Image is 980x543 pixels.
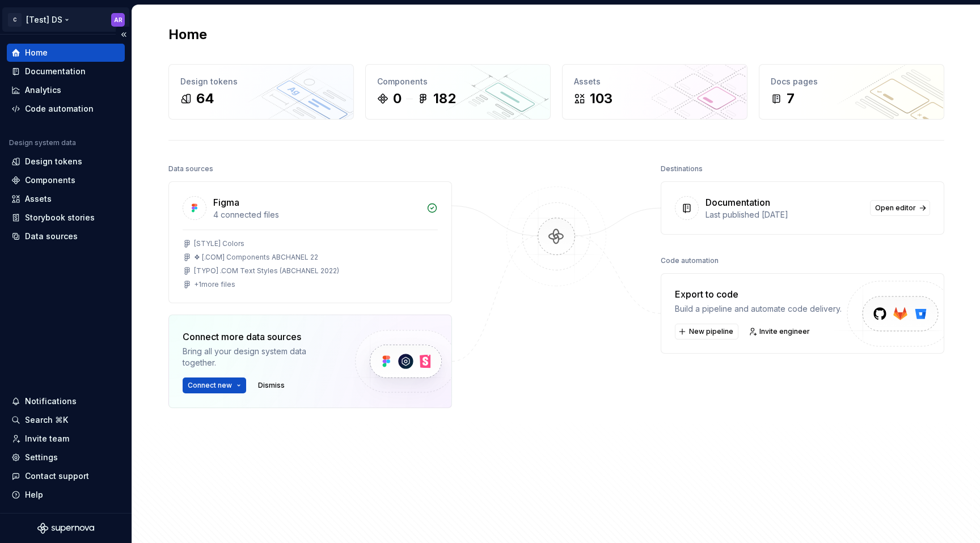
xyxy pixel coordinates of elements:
[25,433,69,444] div: Invite team
[25,414,68,426] div: Search ⌘K
[7,486,125,504] button: Help
[25,103,94,114] div: Code automation
[25,66,86,77] div: Documentation
[661,253,719,269] div: Code automation
[25,212,95,223] div: Storybook stories
[213,196,239,209] div: Figma
[7,44,125,62] a: Home
[7,62,125,80] a: Documentation
[661,161,703,177] div: Destinations
[25,175,75,186] div: Components
[183,330,336,343] div: Connect more data sources
[26,14,62,26] div: [Test] DS
[675,324,738,340] button: New pipeline
[7,411,125,429] button: Search ⌘K
[675,287,842,301] div: Export to code
[25,489,43,500] div: Help
[7,190,125,208] a: Assets
[590,90,612,108] div: 103
[706,196,770,209] div: Documentation
[2,7,129,32] button: C[Test] DSAR
[759,327,810,336] span: Invite engineer
[188,381,232,390] span: Connect new
[7,430,125,448] a: Invite team
[365,64,551,120] a: Components0182
[183,377,246,393] button: Connect new
[7,392,125,410] button: Notifications
[7,100,125,118] a: Code automation
[8,13,22,27] div: C
[759,64,944,120] a: Docs pages7
[745,324,815,340] a: Invite engineer
[870,200,930,216] a: Open editor
[7,227,125,245] a: Data sources
[25,231,78,242] div: Data sources
[168,26,207,44] h2: Home
[875,203,916,213] span: Open editor
[25,452,58,463] div: Settings
[377,76,539,87] div: Components
[25,396,77,407] div: Notifications
[194,266,339,275] div: [TYPO] .COM Text Styles (ABCHANEL 2022)
[787,90,795,108] div: 7
[194,253,318,262] div: ❖ [.COM] Components ABCHANEL 22
[689,327,733,336] span: New pipeline
[194,280,235,289] div: + 1 more files
[675,303,842,315] div: Build a pipeline and automate code delivery.
[25,47,48,58] div: Home
[168,161,213,177] div: Data sources
[562,64,747,120] a: Assets103
[25,156,82,167] div: Design tokens
[37,523,94,534] svg: Supernova Logo
[433,90,456,108] div: 182
[168,181,452,303] a: Figma4 connected files[STYLE] Colors❖ [.COM] Components ABCHANEL 22[TYPO] .COM Text Styles (ABCHA...
[213,209,420,220] div: 4 connected files
[168,64,354,120] a: Design tokens64
[7,209,125,227] a: Storybook stories
[194,239,244,248] div: [STYLE] Colors
[7,81,125,99] a: Analytics
[114,15,122,24] div: AR
[9,138,76,147] div: Design system data
[180,76,342,87] div: Design tokens
[196,90,214,108] div: 64
[7,448,125,466] a: Settings
[706,209,863,220] div: Last published [DATE]
[771,76,932,87] div: Docs pages
[25,193,52,205] div: Assets
[25,470,89,482] div: Contact support
[7,467,125,485] button: Contact support
[116,27,132,43] button: Collapse sidebar
[7,171,125,189] a: Components
[7,152,125,171] a: Design tokens
[574,76,736,87] div: Assets
[393,90,402,108] div: 0
[253,377,290,393] button: Dismiss
[183,346,336,368] div: Bring all your design system data together.
[25,84,61,96] div: Analytics
[258,381,285,390] span: Dismiss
